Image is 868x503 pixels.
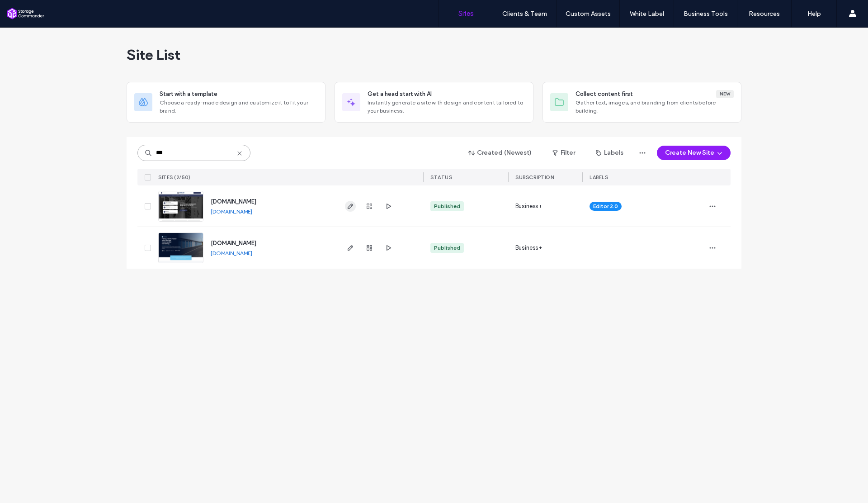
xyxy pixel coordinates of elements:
span: LABELS [590,174,608,180]
span: Business+ [515,202,542,211]
span: Editor 2.0 [593,202,618,210]
label: Help [807,10,821,18]
div: New [716,90,734,98]
span: Start with a template [160,90,217,99]
span: Get a head start with AI [368,90,432,99]
button: Created (Newest) [461,146,540,160]
label: White Label [630,10,664,18]
button: Create New Site [657,146,731,160]
span: Instantly generate a site with design and content tailored to your business. [368,99,526,115]
a: [DOMAIN_NAME] [211,198,256,205]
span: Site List [127,46,180,64]
button: Labels [588,146,632,160]
label: Custom Assets [566,10,611,18]
span: SITES (2/50) [158,174,190,180]
span: SUBSCRIPTION [515,174,554,180]
label: Resources [749,10,780,18]
span: Collect content first [576,90,633,99]
span: Choose a ready-made design and customize it to fit your brand. [160,99,318,115]
label: Clients & Team [502,10,547,18]
span: Gather text, images, and branding from clients before building. [576,99,734,115]
div: Start with a templateChoose a ready-made design and customize it to fit your brand. [127,82,325,123]
button: Filter [543,146,584,160]
a: [DOMAIN_NAME] [211,208,252,215]
span: STATUS [430,174,452,180]
a: [DOMAIN_NAME] [211,250,252,256]
div: Get a head start with AIInstantly generate a site with design and content tailored to your business. [335,82,533,123]
label: Business Tools [684,10,728,18]
span: Help [21,6,39,14]
span: Business+ [515,243,542,252]
label: Sites [458,9,474,18]
div: Published [434,202,460,210]
div: Collect content firstNewGather text, images, and branding from clients before building. [542,82,741,123]
a: [DOMAIN_NAME] [211,240,256,247]
div: Published [434,244,460,252]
